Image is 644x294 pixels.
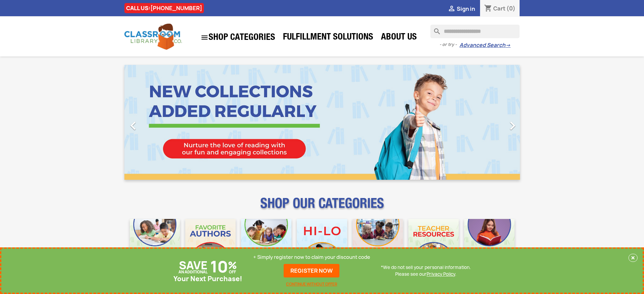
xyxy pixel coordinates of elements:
a: Previous [124,65,184,180]
ul: Carousel container [124,65,520,180]
i:  [125,117,142,134]
i: search [430,25,438,33]
span: (0) [506,5,516,12]
a: Fulfillment Solutions [280,31,377,45]
i:  [200,33,209,42]
a: Advanced Search→ [459,42,510,49]
span: → [505,42,510,49]
a:  Sign in [448,5,475,13]
span: Sign in [457,5,475,13]
a: About Us [378,31,420,45]
a: SHOP CATEGORIES [197,30,279,45]
span: Cart [493,5,505,12]
i: shopping_cart [484,5,492,13]
img: CLC_HiLo_Mobile.jpg [297,219,347,269]
i:  [448,5,456,13]
img: CLC_Phonics_And_Decodables_Mobile.jpg [241,219,291,269]
input: Search [430,25,520,38]
span: - or try - [439,41,459,48]
img: CLC_Dyslexia_Mobile.jpg [464,219,515,269]
a: Next [460,65,520,180]
p: SHOP OUR CATEGORIES [124,201,520,214]
div: CALL US: [124,3,204,13]
img: CLC_Bulk_Mobile.jpg [130,219,180,269]
i:  [504,117,521,134]
img: CLC_Fiction_Nonfiction_Mobile.jpg [353,219,403,269]
img: Classroom Library Company [124,24,182,50]
a: [PHONE_NUMBER] [150,4,202,12]
img: CLC_Favorite_Authors_Mobile.jpg [185,219,236,269]
img: CLC_Teacher_Resources_Mobile.jpg [408,219,459,269]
